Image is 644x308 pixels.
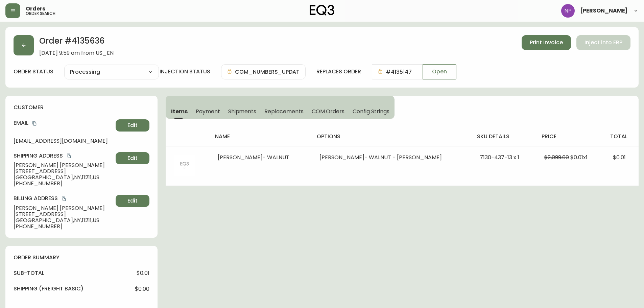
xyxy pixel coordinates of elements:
[544,153,569,161] span: $2,099.00
[135,286,149,292] span: $0.00
[14,269,44,277] h4: sub-total
[26,11,55,16] h5: order search
[570,153,588,161] span: $0.01 x 1
[613,153,626,161] span: $0.01
[66,152,72,159] button: copy
[14,195,113,202] h4: Billing Address
[432,68,447,75] span: Open
[310,5,335,16] img: logo
[39,35,114,50] h2: Order # 4135636
[160,68,210,75] h4: injection status
[14,254,149,261] h4: order summary
[14,181,113,187] span: [PHONE_NUMBER]
[127,197,138,205] span: Edit
[14,285,84,292] h4: Shipping ( Freight Basic )
[353,108,389,115] span: Config Strings
[319,155,463,161] li: [PERSON_NAME]- WALNUT - [PERSON_NAME]
[580,8,628,14] span: [PERSON_NAME]
[14,168,113,174] span: [STREET_ADDRESS]
[116,152,149,164] button: Edit
[137,270,149,276] span: $0.01
[215,133,306,140] h4: name
[14,174,113,181] span: [GEOGRAPHIC_DATA] , NY , 11211 , US
[14,104,149,111] h4: customer
[14,223,113,230] span: [PHONE_NUMBER]
[423,64,456,79] button: Open
[542,133,600,140] h4: price
[561,4,575,18] img: 50f1e64a3f95c89b5c5247455825f96f
[317,133,466,140] h4: options
[127,122,138,129] span: Edit
[228,108,257,115] span: Shipments
[39,50,114,56] span: [DATE] 9:59 am from US_EN
[26,6,45,11] span: Orders
[530,39,563,46] span: Print Invoice
[218,153,289,161] span: [PERSON_NAME]- WALNUT
[116,195,149,207] button: Edit
[477,133,531,140] h4: sku details
[316,68,361,75] h4: replaces order
[31,120,38,127] button: copy
[610,133,633,140] h4: total
[522,35,571,50] button: Print Invoice
[116,119,149,132] button: Edit
[312,108,345,115] span: COM Orders
[14,138,113,144] span: [EMAIL_ADDRESS][DOMAIN_NAME]
[14,119,113,127] h4: Email
[61,195,67,202] button: copy
[480,153,519,161] span: 7130-437-13 x 1
[196,108,220,115] span: Payment
[174,155,195,176] img: 404Image.svg
[264,108,303,115] span: Replacements
[14,162,113,168] span: [PERSON_NAME] [PERSON_NAME]
[14,68,53,75] label: order status
[127,155,138,162] span: Edit
[14,205,113,211] span: [PERSON_NAME] [PERSON_NAME]
[171,108,188,115] span: Items
[14,211,113,217] span: [STREET_ADDRESS]
[14,152,113,160] h4: Shipping Address
[14,217,113,223] span: [GEOGRAPHIC_DATA] , NY , 11211 , US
